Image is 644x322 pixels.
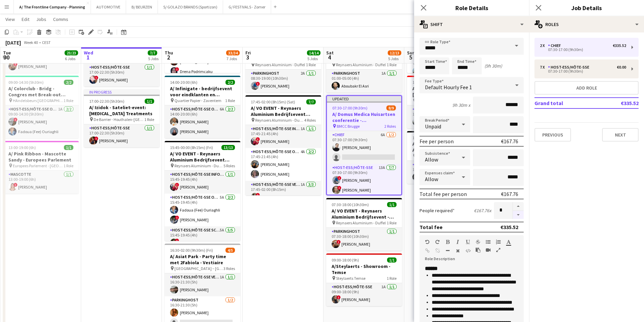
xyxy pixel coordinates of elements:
[3,151,79,163] h3: A/ Pink Ribbon - Mascotte Sandy - Europees Parlement
[425,176,438,182] span: Allow
[414,16,529,32] div: Shift
[165,141,240,241] div: 15:45-00:00 (8h15m) (Fri)13/13A/ VO EVENT - Reynaers Aluminium Bedrijfsevent (02+03+05/10) Reynae...
[407,76,483,128] app-job-card: 11:00-16:00 (5h)1/1A/Double Eight - Momenten - [GEOGRAPHIC_DATA] Hangar 43 - [GEOGRAPHIC_DATA]1 R...
[165,253,240,266] h3: A/ Asiat Park - Party time met 2Fabiola - Vestiaire
[251,99,295,104] span: 17:45-02:00 (8h15m) (Sat)
[466,239,470,245] button: Underline
[223,266,235,271] span: 3 Roles
[65,50,78,55] span: 23/23
[534,98,598,108] td: Grand total
[19,15,32,24] a: Edit
[412,135,440,140] span: 18:00-22:00 (4h)
[165,85,240,98] h3: A/ Infinigate - bedrijfsevent voor eindklanten en resellers
[332,257,359,263] span: 09:00-18:00 (9h)
[3,50,11,56] span: Tue
[337,176,341,180] span: !
[174,163,223,168] span: Reynaers Aluminium - Duffel
[326,198,402,251] app-job-card: 07:30-18:00 (10h30m)1/1A/ VO EVENT - Reynaers Aluminium Bedrijfsevent - PARKING LEVERANCIERS - 29...
[455,248,460,253] button: Clear Formatting
[326,50,334,56] span: Sat
[14,118,18,122] span: !
[22,16,29,22] span: Edit
[22,40,39,45] span: Week 40
[306,99,316,104] span: 7/7
[33,15,49,24] a: Jobs
[148,56,159,61] div: 5 Jobs
[540,43,548,48] div: 2 x
[407,50,415,56] span: Sun
[496,247,501,253] button: Fullscreen
[245,105,321,117] h3: A/ VO EVENT - Reynaers Aluminium Bedrijfsevent (02+03+05/10)
[14,62,18,66] span: !
[3,141,79,194] app-job-card: 13:00-19:00 (6h)1/1A/ Pink Ribbon - Mascotte Sandy - Europees Parlement Europees Parlement - [GEO...
[513,211,524,219] button: Decrease
[327,164,401,246] app-card-role: Host-ess/Hôte-sse13A7/707:30-17:00 (9h30m)![PERSON_NAME]![PERSON_NAME]
[165,226,240,289] app-card-role: Host-ess/Hôte-sse Scanning5A5/515:45-19:45 (4h)!Tugba Disli
[529,16,644,32] div: Roles
[337,240,341,244] span: !
[476,239,480,245] button: Strikethrough
[412,80,440,85] span: 11:00-16:00 (5h)
[388,56,401,61] div: 5 Jobs
[486,239,491,245] button: Unordered List
[256,137,260,141] span: !
[84,50,93,56] span: Wed
[326,208,402,220] h3: A/ VO EVENT - Reynaers Aluminium Bedrijfsevent - PARKING LEVERANCIERS - 29/09 tem 06/10
[175,67,179,71] span: !
[245,181,321,223] app-card-role: Host-ess/Hôte-sse Vestiaire1A3/317:45-02:00 (8h15m)!El Yazidi Sofian
[165,105,240,138] app-card-role: Host-ess/Hôte-sse Onthaal-Accueill6A2/214:00-20:00 (6h)[PERSON_NAME][PERSON_NAME]
[83,53,93,61] span: 1
[84,64,160,86] app-card-role: Host-ess/Hôte-sse1/117:00-22:30 (5h30m)![PERSON_NAME]
[425,84,472,91] span: Default Hourly Fee 1
[326,283,402,306] app-card-role: Host-ess/Hôte-sse1A1/109:00-18:00 (9h)![PERSON_NAME]
[148,50,157,55] span: 7/7
[165,50,173,56] span: Thu
[407,85,483,98] h3: A/Double Eight - Momenten - [GEOGRAPHIC_DATA]
[326,95,402,195] app-job-card: Updated07:30-17:00 (9h30m)8/9A/ Domus Medica Huisartsen conferentie - [GEOGRAPHIC_DATA] BMCC Brug...
[406,53,415,61] span: 5
[337,295,341,299] span: !
[245,50,251,56] span: Fri
[84,89,160,95] div: In progress
[387,62,397,67] span: 1 Role
[455,239,460,245] button: Italic
[327,96,401,101] div: Updated
[548,43,564,48] div: Chief
[14,183,18,187] span: !
[387,257,397,263] span: 1/1
[3,85,79,98] h3: A/ Colorclub - Bridg - Congres met Break-out sessies
[256,193,260,197] span: !
[304,118,316,123] span: 4 Roles
[13,98,64,103] span: HAndelsbeurs [GEOGRAPHIC_DATA]
[529,3,644,12] h3: Job Details
[534,128,571,142] button: Previous
[332,202,369,207] span: 07:30-18:00 (10h30m)
[84,89,160,147] div: In progress17:00-22:30 (5h30m)1/1A/ Izidok - Sateliet-event: [MEDICAL_DATA] Treatments De Barrier...
[540,48,626,51] div: 07:30-17:00 (9h30m)
[158,0,223,14] button: S/ GOLAZO BRANDS (Sportizon)
[384,124,396,129] span: 2 Roles
[245,95,321,195] app-job-card: 17:45-02:00 (8h15m) (Sat)7/7A/ VO EVENT - Reynaers Aluminium Bedrijfsevent (02+03+05/10) Reynaers...
[548,65,592,70] div: Host-ess/Hôte-sse
[255,62,305,67] span: Reynaers Aluminium - Duffel
[245,125,321,148] app-card-role: Host-ess/Hôte-sse Infodesk1A1/117:45-21:45 (4h)![PERSON_NAME]
[245,40,321,93] app-job-card: 08:30-19:00 (10h30m)1/1A/ VO EVENT - Reynaers Aluminium Bedrijfsevent - PARKING LEVERANCIERS - 29...
[165,171,240,194] app-card-role: Host-ess/Hôte-sse Infodesk1/115:45-19:45 (4h)![PERSON_NAME]
[445,239,450,245] button: Bold
[407,131,483,184] app-job-card: 18:00-22:00 (4h)1/1A/ VO EVENT - Reynaers Aluminium Bedrijfsevent - PARKING LEVERANCIERS - 29/09 ...
[474,207,491,214] div: €167.76 x
[2,53,11,61] span: 30
[64,163,73,168] span: 1 Role
[53,16,68,22] span: Comms
[3,76,79,138] app-job-card: 09:00-14:30 (5h30m)2/2A/ Colorclub - Bridg - Congres met Break-out sessies HAndelsbeurs [GEOGRAPH...
[42,40,51,45] div: CEST
[3,15,18,24] a: View
[36,16,46,22] span: Jobs
[221,145,235,150] span: 13/13
[5,16,15,22] span: View
[476,247,480,253] button: Paste as plain text
[144,117,154,122] span: 1 Role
